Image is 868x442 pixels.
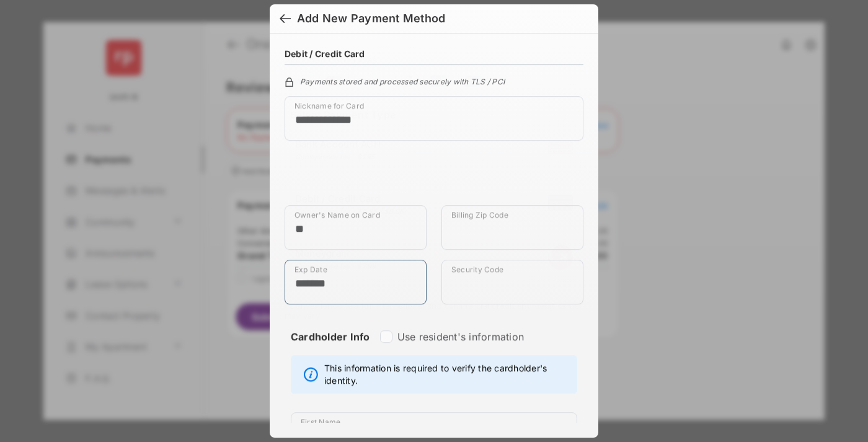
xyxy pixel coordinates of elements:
h4: Debit / Credit Card [285,48,365,59]
div: Add New Payment Method [297,12,445,25]
strong: Cardholder Info [291,330,370,365]
iframe: Credit card field [285,151,583,205]
div: Payments stored and processed securely with TLS / PCI [285,75,583,86]
span: This information is required to verify the cardholder's identity. [324,362,570,387]
label: Use resident's information [397,330,524,343]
